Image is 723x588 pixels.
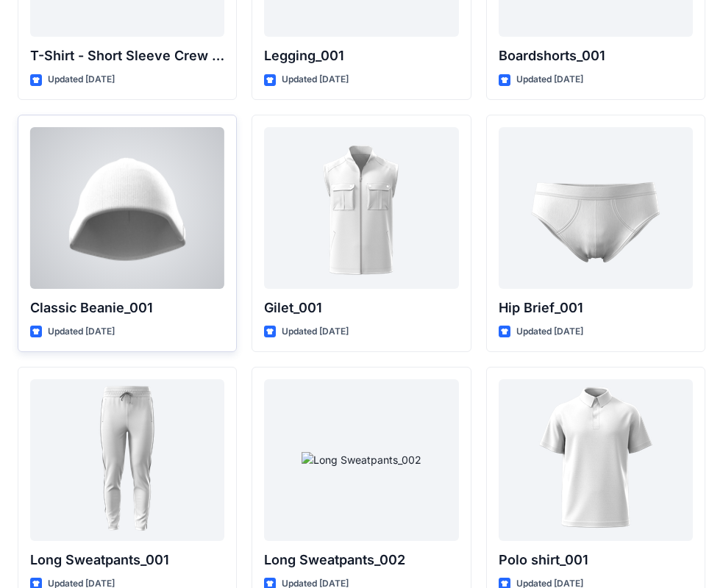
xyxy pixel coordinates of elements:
[499,550,693,570] p: Polo shirt_001
[264,127,458,289] a: Gilet_001
[264,298,458,318] p: Gilet_001
[48,72,115,87] p: Updated [DATE]
[264,379,458,541] a: Long Sweatpants_002
[30,127,224,289] a: Classic Beanie_001
[499,298,693,318] p: Hip Brief_001
[516,72,583,87] p: Updated [DATE]
[499,379,693,541] a: Polo shirt_001
[264,46,458,66] p: Legging_001
[30,550,224,570] p: Long Sweatpants_001
[30,298,224,318] p: Classic Beanie_001
[516,324,583,340] p: Updated [DATE]
[499,127,693,289] a: Hip Brief_001
[499,46,693,66] p: Boardshorts_001
[30,46,224,66] p: T-Shirt - Short Sleeve Crew Neck
[264,550,458,570] p: Long Sweatpants_002
[282,324,349,340] p: Updated [DATE]
[282,72,349,87] p: Updated [DATE]
[48,324,115,340] p: Updated [DATE]
[30,379,224,541] a: Long Sweatpants_001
